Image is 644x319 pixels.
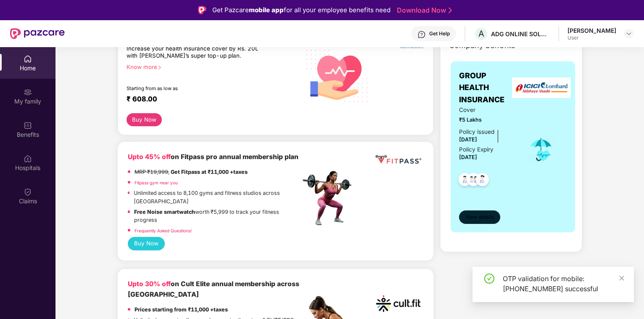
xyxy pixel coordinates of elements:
[459,116,516,124] span: ₹5 Lakhs
[463,170,484,191] img: svg+xml;base64,PHN2ZyB4bWxucz0iaHR0cDovL3d3dy53My5vcmcvMjAwMC9zdmciIHdpZHRoPSI0OC45MTUiIGhlaWdodD...
[459,128,494,136] div: Policy issued
[135,169,169,175] del: MRP ₹19,999,
[171,169,248,175] strong: Get Fitpass at ₹11,000 +taxes
[300,169,359,228] img: fpp.png
[198,6,206,14] img: Logo
[619,275,625,281] span: close
[128,153,298,161] b: on Fitpass pro annual membership plan
[528,136,555,163] img: icon
[459,210,501,224] button: View details
[134,209,195,215] strong: Free Noise smartwatch
[24,88,32,96] img: svg+xml;base64,PHN2ZyB3aWR0aD0iMjAiIGhlaWdodD0iMjAiIHZpZXdCb3g9IjAgMCAyMCAyMCIgZmlsbD0ibm9uZSIgeG...
[127,64,296,69] div: Know more
[24,55,32,63] img: svg+xml;base64,PHN2ZyBpZD0iSG9tZSIgeG1sbnM9Imh0dHA6Ly93d3cudzMub3JnLzIwMDAvc3ZnIiB3aWR0aD0iMjAiIG...
[24,154,32,163] img: svg+xml;base64,PHN2ZyBpZD0iSG9zcGl0YWxzIiB4bWxucz0iaHR0cDovL3d3dy53My5vcmcvMjAwMC9zdmciIHdpZHRoPS...
[127,113,162,126] button: Buy Now
[127,85,265,91] div: Starting from as low as
[212,5,391,15] div: Get Pazcare for all your employee benefits need
[134,208,300,225] p: worth ₹5,999 to track your fitness progress
[567,27,616,35] div: [PERSON_NAME]
[465,213,494,221] span: View details
[127,95,292,105] div: ₹ 608.00
[128,280,299,298] b: on Cult Elite annual membership across [GEOGRAPHIC_DATA]
[134,189,300,206] p: Unlimited access to 8,100 gyms and fitness studios across [GEOGRAPHIC_DATA]
[503,274,624,294] div: OTP validation for mobile: [PHONE_NUMBER] successful
[10,28,65,39] img: New Pazcare Logo
[128,153,171,161] b: Upto 45% off
[249,6,284,14] strong: mobile app
[374,152,423,167] img: fppp.png
[459,154,477,160] span: [DATE]
[484,274,494,284] span: check-circle
[135,228,192,233] a: Frequently Asked Questions!
[459,136,477,143] span: [DATE]
[429,30,450,37] div: Get Help
[157,65,162,70] span: right
[626,30,632,37] img: svg+xml;base64,PHN2ZyBpZD0iRHJvcGRvd24tMzJ4MzIiIHhtbG5zPSJodHRwOi8vd3d3LnczLm9yZy8yMDAwL3N2ZyIgd2...
[24,188,32,196] img: svg+xml;base64,PHN2ZyBpZD0iQ2xhaW0iIHhtbG5zPSJodHRwOi8vd3d3LnczLm9yZy8yMDAwL3N2ZyIgd2lkdGg9IjIwIi...
[459,70,516,106] span: GROUP HEALTH INSURANCE
[135,306,228,313] strong: Prices starting from ₹11,000 +taxes
[459,106,516,114] span: Cover
[300,35,375,111] img: svg+xml;base64,PHN2ZyB4bWxucz0iaHR0cDovL3d3dy53My5vcmcvMjAwMC9zdmciIHhtbG5zOnhsaW5rPSJodHRwOi8vd3...
[128,237,165,250] button: Buy Now
[459,145,494,154] div: Policy Expiry
[128,280,171,288] b: Upto 30% off
[135,180,178,185] a: Fitpass gym near you
[397,6,449,15] a: Download Now
[24,121,32,130] img: svg+xml;base64,PHN2ZyBpZD0iQmVuZWZpdHMiIHhtbG5zPSJodHRwOi8vd3d3LnczLm9yZy8yMDAwL3N2ZyIgd2lkdGg9Ij...
[512,77,571,98] img: insurerLogo
[449,6,452,15] img: Stroke
[472,170,493,191] img: svg+xml;base64,PHN2ZyB4bWxucz0iaHR0cDovL3d3dy53My5vcmcvMjAwMC9zdmciIHdpZHRoPSI0OC45NDMiIGhlaWdodD...
[127,45,264,60] div: Increase your health insurance cover by Rs. 20L with [PERSON_NAME]’s super top-up plan.
[491,30,550,38] div: ADG ONLINE SOLUTIONS PRIVATE LIMITED
[478,29,484,39] span: A
[455,170,475,191] img: svg+xml;base64,PHN2ZyB4bWxucz0iaHR0cDovL3d3dy53My5vcmcvMjAwMC9zdmciIHdpZHRoPSI0OC45NDMiIGhlaWdodD...
[417,30,426,39] img: svg+xml;base64,PHN2ZyBpZD0iSGVscC0zMngzMiIgeG1sbnM9Imh0dHA6Ly93d3cudzMub3JnLzIwMDAvc3ZnIiB3aWR0aD...
[567,35,616,41] div: User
